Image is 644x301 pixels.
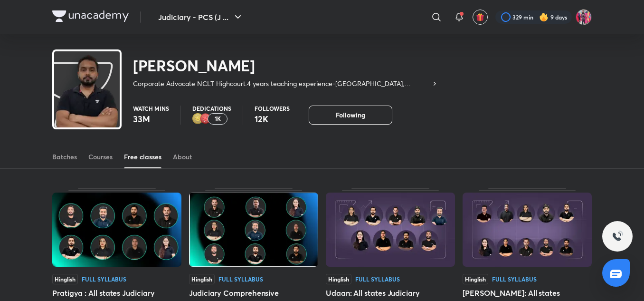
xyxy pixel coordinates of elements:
img: class [54,53,120,161]
button: avatar [473,10,488,25]
img: educator badge2 [192,113,204,125]
div: About [173,152,192,162]
div: Full Syllabus [492,276,537,282]
img: Thumbnail [52,193,181,267]
img: Archita Mittal [576,9,592,25]
img: Thumbnail [326,193,455,267]
img: Thumbnail [189,193,318,267]
span: Hinglish [52,274,78,284]
img: educator badge1 [200,113,211,125]
button: Judiciary - PCS (J ... [152,8,249,27]
p: Followers [255,106,290,111]
span: Hinglish [326,274,351,284]
span: Following [336,110,365,120]
p: 12K [255,113,290,125]
button: Following [309,106,392,125]
p: Dedications [192,106,231,111]
img: avatar [476,13,484,21]
img: streak [539,12,549,22]
div: Free classes [124,152,161,162]
h2: [PERSON_NAME] [133,56,438,75]
p: Corporate Advocate NCLT Highcourt.4 years teaching experience-[GEOGRAPHIC_DATA], Ambition Law Ins... [133,79,431,88]
div: Full Syllabus [355,276,400,282]
img: Company Logo [52,10,129,22]
a: Courses [88,146,113,168]
div: Courses [88,152,113,162]
a: About [173,146,192,168]
a: Company Logo [52,10,129,24]
a: Free classes [124,146,161,168]
img: Thumbnail [463,193,592,267]
p: 1K [215,116,221,122]
a: Batches [52,146,77,168]
div: Full Syllabus [82,276,126,282]
span: Hinglish [463,274,488,284]
div: Batches [52,152,77,162]
p: Watch mins [133,106,169,111]
span: Hinglish [189,274,215,284]
div: Full Syllabus [218,276,263,282]
p: 33M [133,113,169,125]
img: ttu [612,231,623,242]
